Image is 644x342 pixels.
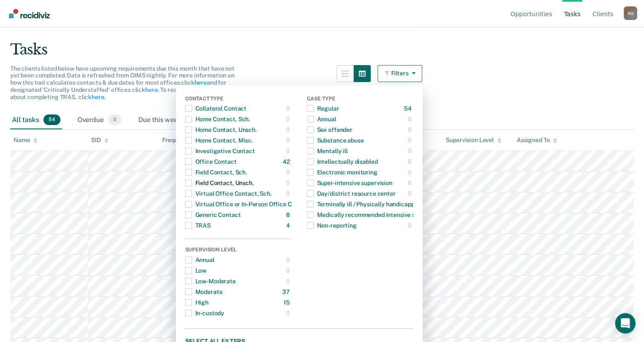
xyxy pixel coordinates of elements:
div: Day/district resource center [307,187,396,200]
div: 42 [283,155,292,168]
div: Home Contact, Unsch. [185,123,257,137]
div: Substance abuse [307,134,364,147]
div: Virtual Office Contact, Sch. [185,187,272,200]
div: 0 [286,274,292,288]
div: Regular [307,102,339,115]
div: Collateral Contact [185,102,246,115]
div: Contact Type [185,96,292,103]
img: Recidiviz [9,9,50,18]
div: Open Intercom Messenger [615,313,635,333]
div: Name [14,137,37,144]
div: 0 [408,144,413,158]
div: Low [185,264,207,277]
div: 0 [286,165,292,179]
div: All tasks54 [10,111,62,130]
div: Frequency [162,137,192,144]
div: 0 [286,306,292,320]
div: Super-intensive supervision [307,176,392,190]
a: here [194,79,206,86]
div: Field Contact, Unsch. [185,176,254,190]
div: In-custody [185,306,225,320]
div: Field Contact, Sch. [185,165,247,179]
div: 0 [286,123,292,137]
div: Case Type [307,96,413,103]
div: 0 [286,144,292,158]
div: Terminally ill / Physically handicapped [307,197,421,211]
div: Electronic monitoring [307,165,378,179]
div: 0 [408,165,413,179]
div: Office Contact [185,155,237,168]
div: 0 [286,112,292,126]
div: Supervision Level [446,137,501,144]
div: 0 [286,253,292,267]
div: 0 [408,155,413,168]
div: 0 [286,264,292,277]
div: 37 [282,285,292,299]
div: Mentally ill [307,144,348,158]
div: 0 [286,176,292,190]
div: 0 [408,123,413,137]
span: 0 [108,114,121,125]
div: Low-Moderate [185,274,236,288]
div: Supervision Level [185,247,292,254]
div: Sex offender [307,123,352,137]
div: 8 [286,208,292,222]
div: Home Contact, Sch. [185,112,250,126]
div: Tasks [10,41,634,58]
span: The clients listed below have upcoming requirements due this month that have not yet been complet... [10,65,235,100]
a: here [145,86,157,93]
div: Assigned To [517,137,557,144]
div: Moderate [185,285,223,299]
div: 0 [408,112,413,126]
div: Home Contact, Misc. [185,134,253,147]
div: Annual [185,253,215,267]
div: 0 [408,134,413,147]
div: Non-reporting [307,219,357,232]
div: Overdue0 [76,111,123,130]
div: Investigative Contact [185,144,255,158]
div: Intellectually disabled [307,155,378,168]
button: Profile dropdown button [624,6,637,20]
span: 54 [43,114,60,125]
div: 0 [408,187,413,200]
div: High [185,296,209,309]
div: 0 [408,219,413,232]
div: 0 [286,134,292,147]
button: Filters [378,65,423,82]
div: Medically recommended intensive supervision [307,208,444,222]
div: 4 [286,219,292,232]
div: 54 [404,102,413,115]
div: 15 [283,296,292,309]
div: TRAS [185,219,211,232]
div: 0 [408,176,413,190]
div: 0 [286,187,292,200]
a: here [92,94,104,100]
div: A G [624,6,637,20]
div: Generic Contact [185,208,241,222]
div: SID [91,137,109,144]
div: Due this week0 [137,111,201,130]
div: Virtual Office or In-Person Office Contact [185,197,310,211]
div: 0 [286,102,292,115]
div: Annual [307,112,336,126]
